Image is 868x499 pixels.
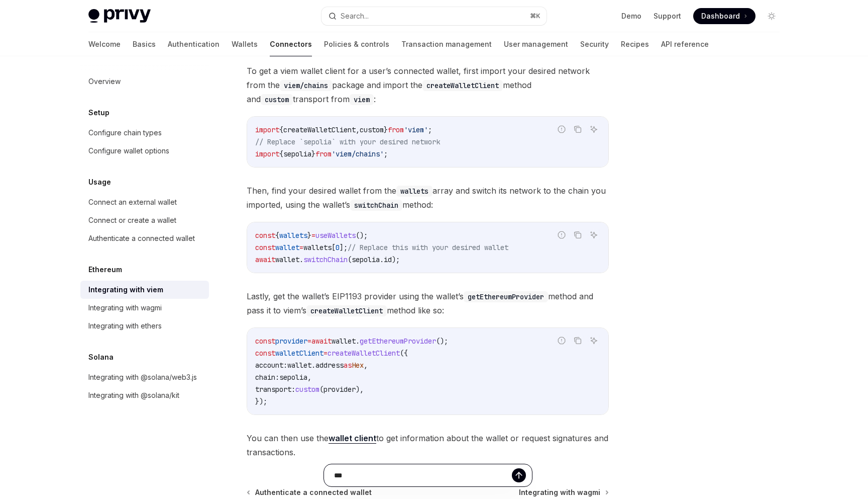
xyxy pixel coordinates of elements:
[275,231,279,240] span: {
[279,373,307,382] span: sepolia
[88,214,176,226] div: Connect or create a wallet
[340,243,348,252] span: ];
[80,142,209,160] a: Configure wallet options
[329,433,376,443] strong: wallet client
[88,176,111,188] h5: Usage
[255,231,275,240] span: const
[303,255,348,264] span: switchChain
[504,32,568,56] a: User management
[350,94,374,105] code: viem
[693,8,755,24] a: Dashboard
[255,243,275,252] span: const
[279,125,283,134] span: {
[255,385,295,394] span: transport:
[80,124,209,142] a: Configure chain types
[587,123,600,136] button: Ask AI
[401,32,492,56] a: Transaction management
[88,371,197,383] div: Integrating with @solana/web3.js
[80,299,209,317] a: Integrating with wagmi
[80,211,209,229] a: Connect or create a wallet
[261,94,293,105] code: custom
[319,385,323,394] span: (
[307,337,311,346] span: =
[88,127,162,139] div: Configure chain types
[356,337,360,346] span: .
[336,243,340,252] span: 0
[356,231,368,240] span: ();
[360,125,384,134] span: custom
[392,255,400,264] span: );
[315,149,332,158] span: from
[422,80,503,91] code: createWalletClient
[332,337,356,346] span: wallet
[255,255,275,264] span: await
[247,64,609,106] span: To get a viem wallet client for a user’s connected wallet, first import your desired network from...
[329,433,376,444] a: wallet client
[280,80,332,91] code: viem/chains
[299,255,303,264] span: .
[311,149,315,158] span: }
[555,228,568,241] button: Report incorrect code
[80,193,209,211] a: Connect an external wallet
[348,255,352,264] span: (
[307,373,311,382] span: ,
[311,337,332,346] span: await
[404,125,428,134] span: 'viem'
[621,32,649,56] a: Recipes
[80,386,209,404] a: Integrating with @solana/kit
[661,32,709,56] a: API reference
[328,349,400,358] span: createWalletClient
[279,149,283,158] span: {
[323,385,356,394] span: provider
[315,231,356,240] span: useWallets
[255,125,279,134] span: import
[701,11,740,21] span: Dashboard
[295,385,319,394] span: custom
[168,32,220,56] a: Authentication
[80,368,209,386] a: Integrating with @solana/web3.js
[356,385,364,394] span: ),
[352,361,364,370] span: Hex
[88,232,195,244] div: Authenticate a connected wallet
[364,361,368,370] span: ,
[88,145,169,157] div: Configure wallet options
[255,337,275,346] span: const
[275,349,323,358] span: walletClient
[555,334,568,347] button: Report incorrect code
[80,72,209,91] a: Overview
[530,12,540,20] span: ⌘ K
[324,32,389,56] a: Policies & controls
[255,137,440,146] span: // Replace `sepolia` with your desired network
[571,228,584,241] button: Copy the contents from the code block
[311,231,315,240] span: =
[232,32,258,56] a: Wallets
[247,289,609,317] span: Lastly, get the wallet’s EIP1193 provider using the wallet’s method and pass it to viem’s method ...
[275,337,307,346] span: provider
[255,349,275,358] span: const
[88,9,151,23] img: light logo
[303,243,332,252] span: wallets
[88,320,162,332] div: Integrating with ethers
[88,196,177,208] div: Connect an external wallet
[133,32,156,56] a: Basics
[88,302,162,314] div: Integrating with wagmi
[321,7,547,25] button: Search...⌘K
[88,32,121,56] a: Welcome
[323,349,328,358] span: =
[571,334,584,347] button: Copy the contents from the code block
[255,149,279,158] span: import
[306,305,387,316] code: createWalletClient
[283,125,356,134] span: createWalletClient
[384,255,392,264] span: id
[255,361,287,370] span: account:
[654,11,681,21] a: Support
[352,255,380,264] span: sepolia
[580,32,609,56] a: Security
[388,125,404,134] span: from
[332,149,384,158] span: 'viem/chains'
[360,337,436,346] span: getEthereumProvider
[348,243,508,252] span: // Replace this with your desired wallet
[571,123,584,136] button: Copy the contents from the code block
[428,125,432,134] span: ;
[88,107,110,119] h5: Setup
